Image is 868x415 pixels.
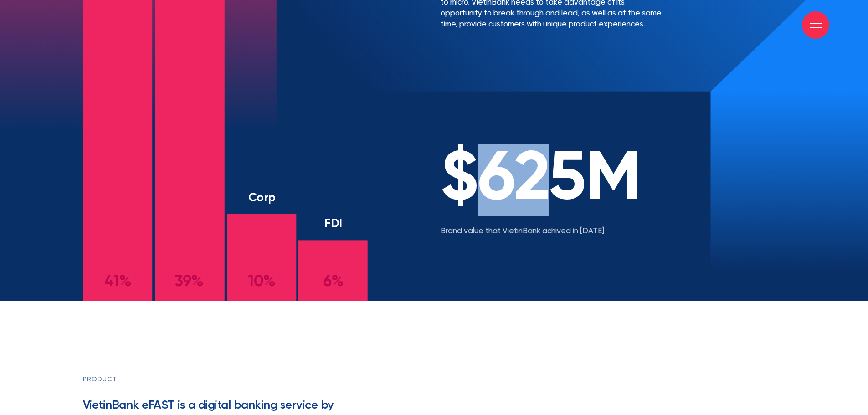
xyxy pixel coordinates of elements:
[248,191,276,204] tspan: Corp
[248,273,275,290] tspan: 10%
[175,273,203,290] tspan: 39%
[324,218,342,231] tspan: FDI
[441,226,666,237] p: Brand value that VietinBank achived in [DATE]
[104,273,131,290] tspan: 41%
[83,375,117,384] span: product
[441,146,666,215] h2: $625M
[323,273,344,290] tspan: 6%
